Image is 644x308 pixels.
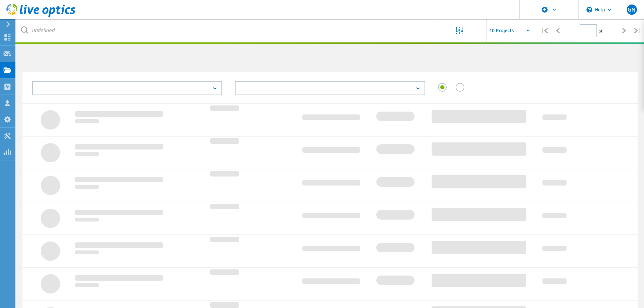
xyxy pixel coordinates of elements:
[628,7,636,12] span: GN
[16,19,435,42] input: undefined
[6,14,76,18] a: Live Optics Dashboard
[599,28,602,34] span: of
[586,7,592,13] svg: \n
[631,19,644,42] div: |
[538,19,551,42] div: |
